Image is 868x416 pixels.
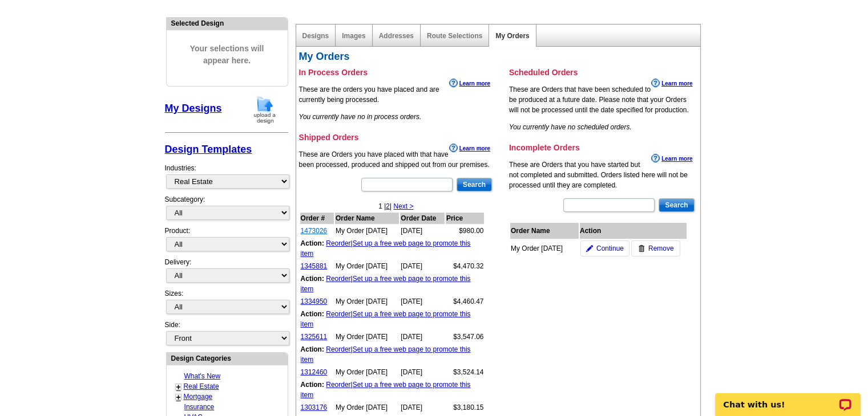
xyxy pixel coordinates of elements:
span: Continue [596,243,624,254]
th: Price [446,213,485,224]
td: My Order [DATE] [335,296,399,307]
td: $3,180.15 [446,402,485,413]
iframe: LiveChat chat widget [708,380,868,416]
a: Learn more [449,79,490,88]
div: Industries: [165,157,288,194]
img: pencil-icon.gif [586,245,593,252]
td: [DATE] [400,296,445,307]
a: My Designs [165,103,222,114]
a: Reorder [326,275,350,283]
em: You currently have no in process orders. [299,113,422,121]
td: [DATE] [400,402,445,413]
input: Search [457,178,492,191]
td: [DATE] [400,366,445,378]
td: $3,547.06 [446,331,485,342]
p: These are the orders you have placed and are currently being processed. [299,84,494,105]
input: Search [659,198,694,212]
a: 1334950 [301,297,328,305]
a: Addresses [379,32,414,40]
td: | [300,273,485,295]
td: My Order [DATE] [335,260,399,272]
b: Action: [301,239,324,247]
a: Set up a free web page to promote this item [301,310,471,328]
b: Action: [301,381,324,389]
td: $3,524.14 [446,366,485,378]
div: My Order [DATE] [511,243,574,254]
span: Your selections will appear here. [175,31,279,78]
a: + [176,382,181,391]
td: [DATE] [400,331,445,342]
th: Order Name [335,213,399,224]
a: My Orders [495,32,529,40]
h3: Scheduled Orders [509,67,696,78]
b: Action: [301,310,324,318]
td: | [300,238,485,259]
a: Designs [302,32,329,40]
td: My Order [DATE] [335,331,399,342]
td: | [300,308,485,330]
td: My Order [DATE] [335,225,399,236]
span: Remove [648,243,674,254]
a: Reorder [326,381,350,389]
a: Design Templates [165,144,252,155]
th: Order Name [510,223,579,239]
a: Set up a free web page to promote this item [301,381,471,399]
td: [DATE] [400,225,445,236]
a: Set up a free web page to promote this item [301,239,471,258]
div: Delivery: [165,257,288,288]
a: 2 [386,202,390,210]
a: Images [342,32,365,40]
b: Action: [301,275,324,283]
a: Insurance [184,403,215,411]
a: Next > [393,202,413,210]
a: Reorder [326,345,350,353]
img: upload-design [250,95,280,124]
td: My Order [DATE] [335,366,399,378]
a: 1473026 [301,227,328,235]
a: 1303176 [301,403,328,411]
td: | [300,379,485,401]
td: $4,470.32 [446,260,485,272]
a: Reorder [326,310,350,318]
em: You currently have no scheduled orders. [509,123,632,131]
p: These are Orders that have been scheduled to be produced at a future date. Please note that your ... [509,84,696,115]
th: Order # [300,213,334,224]
div: Side: [165,320,288,346]
p: These are Orders you have placed with that have been processed, produced and shipped out from our... [299,149,494,170]
a: 1325611 [301,333,328,341]
div: Subcategory: [165,194,288,226]
a: Learn more [449,144,490,153]
h3: In Process Orders [299,67,494,78]
p: These are Orders that you have started but not completed and submitted. Orders listed here will n... [509,160,696,190]
a: Learn more [651,154,692,163]
div: Sizes: [165,288,288,320]
a: Set up a free web page to promote this item [301,345,471,364]
a: Real Estate [184,382,219,390]
a: 1345881 [301,262,328,270]
h3: Incomplete Orders [509,142,696,153]
td: My Order [DATE] [335,402,399,413]
a: + [176,393,181,402]
td: $980.00 [446,225,485,236]
a: Learn more [651,79,692,88]
a: What's New [184,372,221,380]
h2: My Orders [299,51,696,63]
a: Route Selections [427,32,482,40]
div: Selected Design [167,18,288,28]
td: [DATE] [400,260,445,272]
div: 1 | | [299,201,494,211]
img: trashcan-icon.gif [638,245,645,252]
th: Order Date [400,213,445,224]
div: Design Categories [167,353,288,364]
b: Action: [301,345,324,353]
a: Continue [580,240,629,256]
th: Action [580,223,687,239]
td: | [300,344,485,365]
td: $4,460.47 [446,296,485,307]
div: Product: [165,226,288,257]
a: 1312460 [301,368,328,376]
a: Mortgage [184,393,213,401]
a: Reorder [326,239,350,247]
